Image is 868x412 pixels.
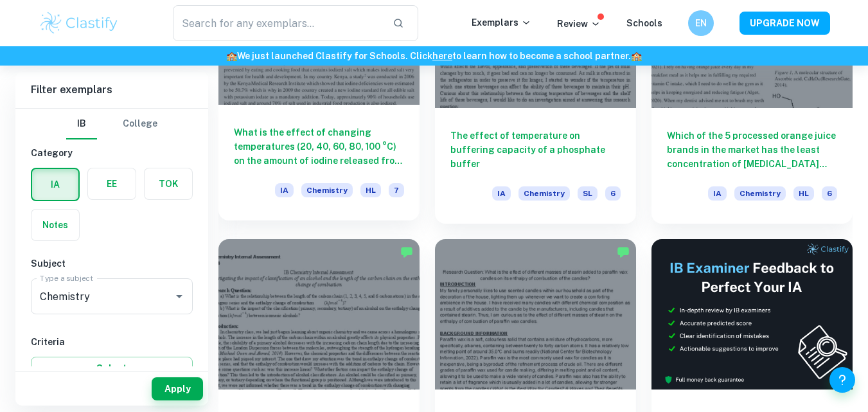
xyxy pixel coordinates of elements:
span: Chemistry [518,186,570,201]
p: Review [557,17,601,31]
h6: What is the effect of changing temperatures (20, 40, 60, 80, 100 °C) on the amount of iodine rele... [234,125,404,168]
button: UPGRADE NOW [740,12,830,35]
h6: EN [693,16,708,30]
h6: Criteria [31,335,193,349]
span: 🏫 [226,51,237,61]
button: Open [170,287,188,305]
div: Filter type choice [66,109,157,139]
a: Schools [626,18,662,28]
span: 🏫 [631,51,642,61]
span: 7 [389,183,404,197]
h6: Category [31,146,193,160]
span: SL [578,186,598,201]
span: HL [360,183,381,197]
button: EN [688,10,714,36]
span: 6 [605,186,621,201]
span: Chemistry [301,183,353,197]
img: Marked [617,246,630,258]
h6: We just launched Clastify for Schools. Click to learn how to become a school partner. [3,49,865,63]
span: IA [492,186,511,201]
h6: Subject [31,256,193,271]
span: Chemistry [734,186,786,201]
img: Clastify logo [39,10,120,36]
span: IA [275,183,294,197]
h6: Which of the 5 processed orange juice brands in the market has the least concentration of [MEDICA... [667,129,837,171]
p: Exemplars [472,15,531,30]
button: College [123,109,157,139]
a: here [432,51,452,61]
span: HL [793,186,814,201]
button: TOK [145,168,192,199]
span: IA [708,186,727,201]
img: Thumbnail [651,239,853,390]
button: Notes [31,210,79,240]
button: Help and Feedback [829,367,855,393]
button: IB [66,109,97,139]
button: IA [32,169,78,200]
h6: The effect of temperature on buffering capacity of a phosphate buffer [450,129,621,171]
img: Marked [400,246,413,258]
h6: Filter exemplars [15,72,208,108]
button: EE [88,168,136,199]
label: Type a subject [40,273,93,283]
button: Select [31,357,193,380]
button: Apply [152,377,203,400]
input: Search for any exemplars... [173,5,383,41]
span: 6 [822,186,837,201]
